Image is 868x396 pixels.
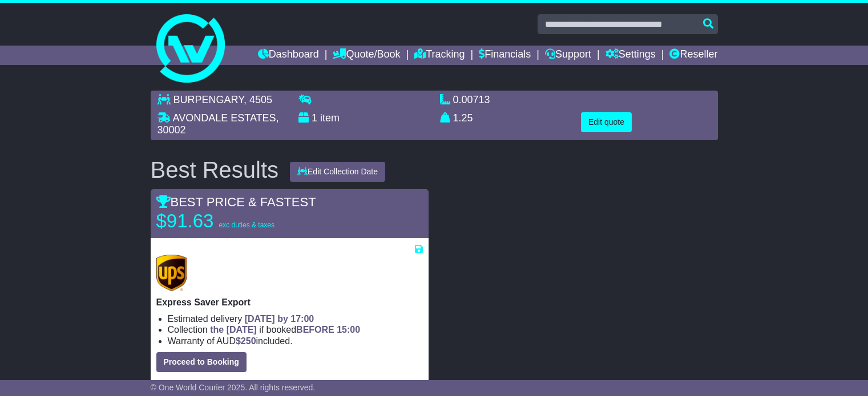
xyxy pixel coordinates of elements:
[545,46,591,65] a: Support
[158,112,279,136] span: , 30002
[296,325,334,334] span: BEFORE
[414,46,465,65] a: Tracking
[453,112,473,124] span: 1.25
[479,46,531,65] a: Financials
[337,325,360,334] span: 15:00
[168,313,423,324] li: Estimated delivery
[168,324,423,335] li: Collection
[669,46,717,65] a: Reseller
[168,336,423,346] li: Warranty of AUD included.
[290,162,385,182] button: Edit Collection Date
[333,46,400,65] a: Quote/Book
[156,255,187,291] img: UPS (new): Express Saver Export
[156,352,247,372] button: Proceed to Booking
[219,221,274,229] span: exc duties & taxes
[236,336,256,346] span: $
[320,112,340,124] span: item
[581,112,632,132] button: Edit quote
[145,157,285,182] div: Best Results
[173,94,244,105] span: BURPENGARY
[210,325,360,334] span: if booked
[156,195,316,209] span: BEST PRICE & FASTEST
[156,297,423,308] p: Express Saver Export
[453,94,490,105] span: 0.00713
[173,112,276,124] span: AVONDALE ESTATES
[156,210,299,232] p: $91.63
[245,314,314,324] span: [DATE] by 17:00
[605,46,656,65] a: Settings
[258,46,319,65] a: Dashboard
[151,383,316,392] span: © One World Courier 2025. All rights reserved.
[312,112,317,124] span: 1
[210,325,256,334] span: the [DATE]
[244,94,272,105] span: , 4505
[241,336,256,346] span: 250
